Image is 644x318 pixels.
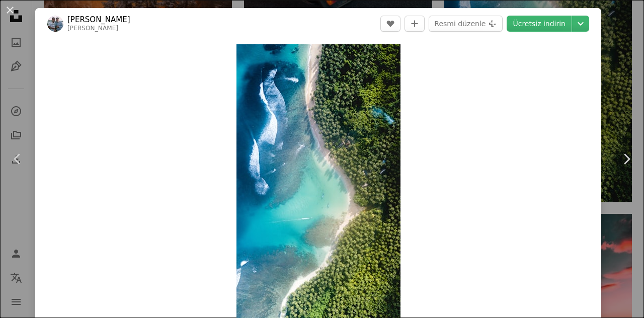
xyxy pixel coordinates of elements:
a: Ücretsiz indirin [507,16,572,32]
a: [PERSON_NAME] [67,15,130,25]
font: [PERSON_NAME] [67,15,130,24]
a: Sonraki [609,111,644,207]
button: İndirme boyutunu seçin [572,16,589,32]
a: [PERSON_NAME] [67,25,118,32]
button: Beğenmek [380,16,400,32]
button: Resmi düzenle [429,16,503,32]
img: James Donaldson'ın profiline git [47,16,63,32]
font: Ücretsiz indirin [513,20,566,28]
button: Koleksiyona Ekle [405,16,425,32]
font: Resmi düzenle [434,20,486,28]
